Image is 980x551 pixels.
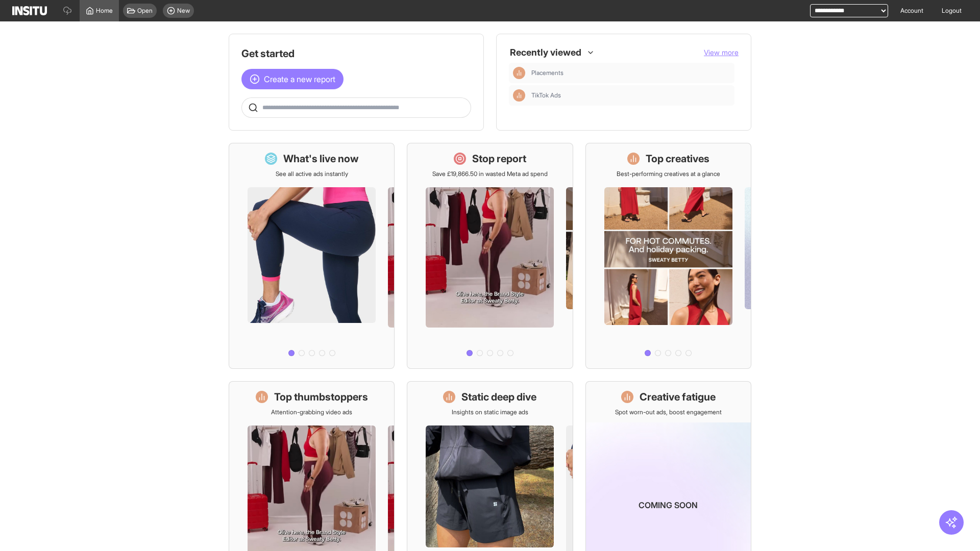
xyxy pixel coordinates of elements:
a: Top creativesBest-performing creatives at a glance [585,143,751,369]
span: Placements [531,69,730,77]
button: View more [704,47,739,58]
span: Home [96,7,113,15]
span: Create a new report [264,73,335,85]
h1: Stop report [472,152,526,166]
span: Open [137,7,153,15]
h1: What's live now [283,152,359,166]
a: Stop reportSave £19,866.50 in wasted Meta ad spend [407,143,573,369]
h1: Static deep dive [461,390,536,404]
p: Insights on static image ads [452,408,528,416]
span: New [177,7,190,15]
button: Create a new report [241,69,344,89]
a: What's live nowSee all active ads instantly [229,143,395,369]
p: See all active ads instantly [276,170,348,178]
p: Attention-grabbing video ads [271,408,352,416]
p: Best-performing creatives at a glance [617,170,720,178]
div: Insights [513,89,525,102]
p: Save £19,866.50 in wasted Meta ad spend [432,170,548,178]
span: TikTok Ads [531,91,561,99]
h1: Top thumbstoppers [274,390,368,404]
span: TikTok Ads [531,91,730,99]
div: Insights [513,67,525,79]
img: Logo [12,6,47,15]
span: Placements [531,69,563,77]
h1: Top creatives [646,152,709,166]
span: View more [704,48,739,57]
h1: Get started [241,46,471,61]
